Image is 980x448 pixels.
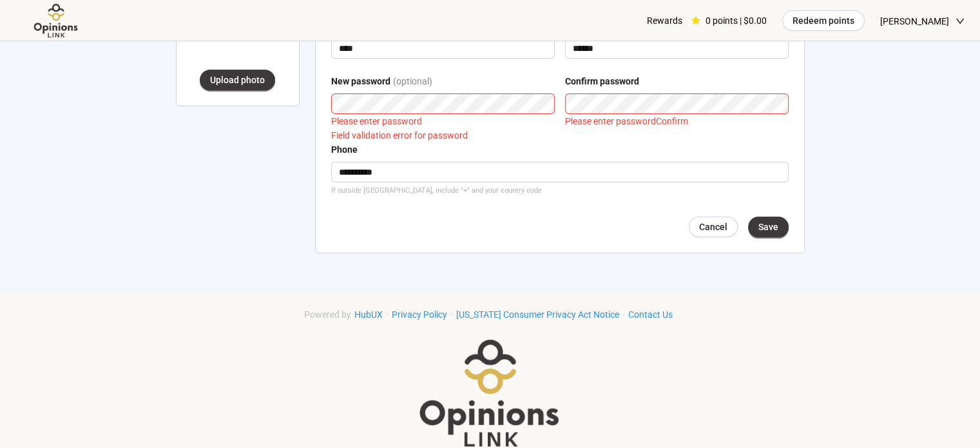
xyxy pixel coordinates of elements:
span: down [956,17,965,26]
div: Field validation error for password [331,128,555,142]
span: Save [758,220,778,234]
div: (optional) [393,74,432,93]
span: Upload photo [210,73,265,87]
a: [US_STATE] Consumer Privacy Act Notice [453,309,622,320]
button: Redeem points [782,10,865,31]
span: Cancel [699,220,727,234]
button: Cancel [689,217,738,237]
span: Upload photo [200,75,275,85]
button: Save [748,217,789,237]
div: If outside [GEOGRAPHIC_DATA], include "+" and your country code [331,185,789,196]
a: Contact Us [625,309,676,320]
div: · · · [304,307,676,322]
span: star [691,16,700,25]
span: Powered by [304,309,351,320]
div: Please enter passwordConfirm [565,114,789,128]
a: Privacy Policy [389,309,450,320]
button: Upload photo [200,70,275,90]
span: Redeem points [793,14,854,28]
a: HubUX [351,309,386,320]
div: Phone [331,142,358,157]
div: New password [331,74,390,88]
span: [PERSON_NAME] [880,1,949,42]
div: Confirm password [565,74,639,88]
div: Please enter password [331,114,555,128]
